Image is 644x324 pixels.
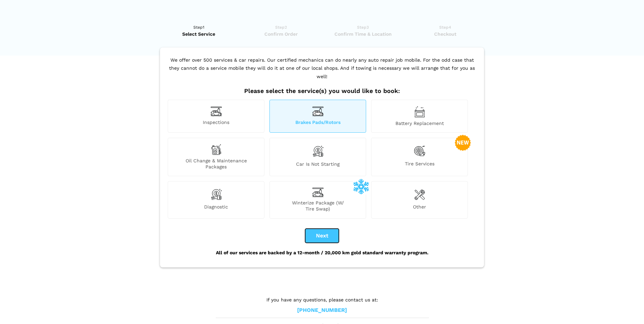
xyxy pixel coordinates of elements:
h2: Please select the service(s) you would like to book: [166,87,478,95]
a: Step4 [406,24,484,37]
span: Diagnostic [168,204,264,212]
span: Inspections [168,119,264,126]
a: Step3 [324,24,402,37]
span: Other [372,204,468,212]
a: Step1 [160,24,238,37]
span: Confirm Time & Location [324,31,402,37]
span: Tire Services [372,161,468,170]
span: Winterize Package (W/ Tire Swap) [270,200,366,212]
img: winterize-icon_1.png [353,178,369,194]
span: Confirm Order [242,31,320,37]
span: Battery Replacement [372,120,468,126]
p: We offer over 500 services & car repairs. Our certified mechanics can do nearly any auto repair j... [166,56,478,88]
a: [PHONE_NUMBER] [297,307,347,314]
button: Next [305,229,339,243]
span: Select Service [160,31,238,37]
span: Car is not starting [270,161,366,170]
a: Step2 [242,24,320,37]
span: Oil Change & Maintenance Packages [168,158,264,170]
div: All of our services are backed by a 12-month / 20,000 km gold standard warranty program. [166,243,478,262]
span: Brakes Pads/Rotors [270,119,366,126]
span: Checkout [406,31,484,37]
img: new-badge-2-48.png [455,135,471,151]
p: If you have any questions, please contact us at: [216,296,428,303]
